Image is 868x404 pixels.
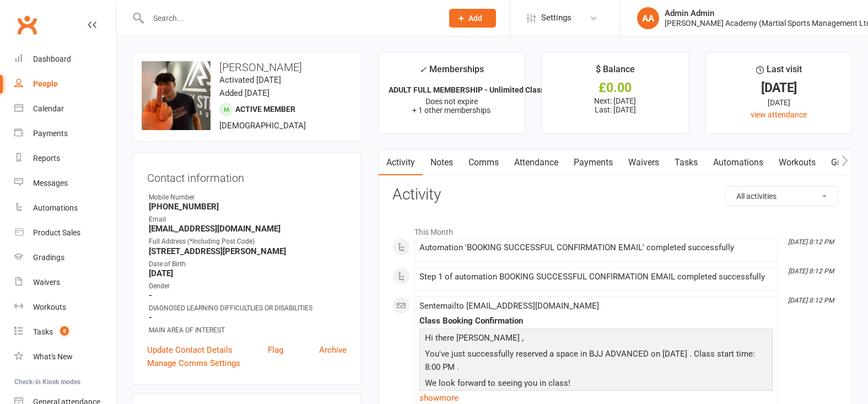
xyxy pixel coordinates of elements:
span: [DEMOGRAPHIC_DATA] [219,121,306,131]
a: Flag [268,343,283,357]
strong: [PHONE_NUMBER] [149,202,347,212]
div: £0.00 [552,82,678,94]
a: Reports [14,146,116,171]
div: Date of Birth [149,259,347,270]
div: People [33,79,58,88]
p: We look forward to seeing you in class! [422,376,770,392]
a: People [14,72,116,96]
span: Settings [541,6,572,30]
i: [DATE] 8:12 PM [788,297,834,304]
a: Payments [566,150,621,175]
a: Comms [461,150,506,175]
a: What's New [14,344,116,369]
a: Attendance [506,150,566,175]
input: Search... [145,10,435,26]
div: Waivers [33,278,60,287]
span: Sent email to [EMAIL_ADDRESS][DOMAIN_NAME] [419,301,599,311]
div: Automation 'BOOKING SUCCESSFUL CONFIRMATION EMAIL' completed successfully [419,243,773,252]
div: Class Booking Confirmation [419,316,773,326]
div: Memberships [419,62,484,83]
a: Automations [705,150,771,175]
a: Messages [14,171,116,196]
i: [DATE] 8:12 PM [788,267,834,275]
a: Update Contact Details [147,343,233,357]
div: Last visit [756,62,802,82]
div: Reports [33,154,60,163]
span: + 1 other memberships [412,106,490,115]
div: Messages [33,179,68,187]
a: Payments [14,121,116,146]
strong: - [149,290,347,300]
i: ✓ [419,64,427,75]
h3: [PERSON_NAME] [142,61,352,73]
strong: [DATE] [149,268,347,278]
a: Workouts [771,150,823,175]
div: Email [149,214,347,225]
a: Manage Comms Settings [147,357,240,370]
div: DIAGNOSED LEARNING DIFFICULTLIES OR DISABILITIES [149,303,347,314]
div: What's New [33,352,73,361]
a: Waivers [621,150,667,175]
a: Automations [14,196,116,220]
p: You've just successfully reserved a space in BJJ ADVANCED on [DATE] . Class start time: 8:00 PM . [422,347,770,376]
a: Clubworx [13,11,41,39]
div: Mobile Number [149,192,347,203]
strong: [EMAIL_ADDRESS][DOMAIN_NAME] [149,224,347,234]
p: Hi there [PERSON_NAME] , [422,331,770,347]
div: [DATE] [716,82,842,94]
a: Activity [379,150,423,175]
p: Next: [DATE] Last: [DATE] [552,96,678,114]
div: Gender [149,281,347,292]
div: MAIN AREA OF INTEREST [149,325,347,336]
a: Notes [423,150,461,175]
div: Workouts [33,303,66,311]
a: Product Sales [14,220,116,245]
div: Tasks [33,327,53,336]
img: image1748953823.png [142,61,211,130]
span: Add [468,14,482,23]
a: Tasks [667,150,705,175]
div: [DATE] [716,96,842,109]
span: Does not expire [425,97,478,106]
div: Payments [33,129,68,138]
span: 8 [60,326,69,336]
h3: Contact information [147,168,347,184]
div: Dashboard [33,55,71,63]
div: AA [637,7,659,29]
span: Active member [235,105,295,114]
a: Dashboard [14,47,116,72]
a: Tasks 8 [14,320,116,344]
strong: ADULT FULL MEMBERSHIP - Unlimited Classes [389,85,553,94]
div: Gradings [33,253,64,262]
time: Added [DATE] [219,88,269,98]
div: Full Address (*Including Post Code) [149,236,347,247]
a: Workouts [14,295,116,320]
time: Activated [DATE] [219,75,281,85]
strong: [STREET_ADDRESS][PERSON_NAME] [149,246,347,256]
a: Gradings [14,245,116,270]
h3: Activity [392,186,838,203]
a: Archive [319,343,347,357]
li: This Month [392,220,838,238]
i: [DATE] 8:12 PM [788,238,834,246]
div: Step 1 of automation BOOKING SUCCESSFUL CONFIRMATION EMAIL completed successfully [419,272,773,282]
button: Add [449,9,496,28]
strong: - [149,313,347,322]
div: Calendar [33,104,64,113]
a: view attendance [751,110,807,119]
div: $ Balance [596,62,635,82]
div: Automations [33,203,78,212]
a: Calendar [14,96,116,121]
a: Waivers [14,270,116,295]
div: Product Sales [33,228,80,237]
